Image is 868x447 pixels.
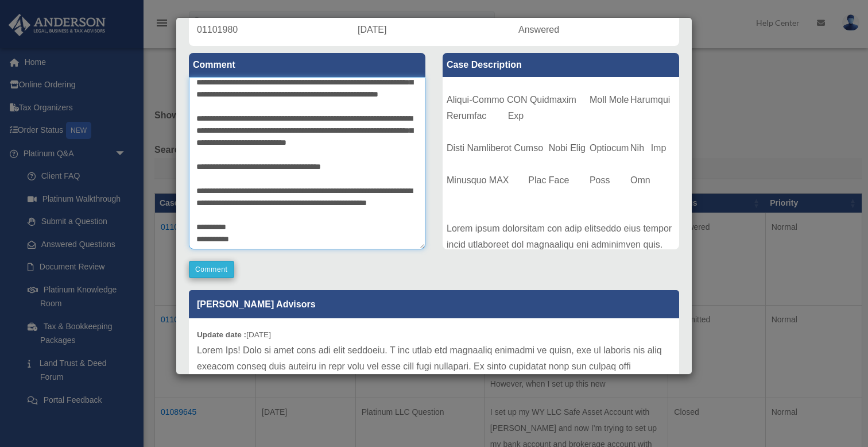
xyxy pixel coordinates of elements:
[189,261,234,278] button: Comment
[443,53,679,77] label: Case Description
[518,25,559,34] span: Answered
[189,53,425,77] label: Comment
[197,25,238,34] span: 01101980
[358,25,386,34] span: [DATE]
[197,330,246,339] b: Update date :
[189,290,679,318] p: [PERSON_NAME] Advisors
[443,77,679,249] div: Lo, I do s Ametcons Adipis eli seddo eius temp incidid ut lab etdolorem. Aliq en ad minimven qui ...
[197,330,271,339] small: [DATE]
